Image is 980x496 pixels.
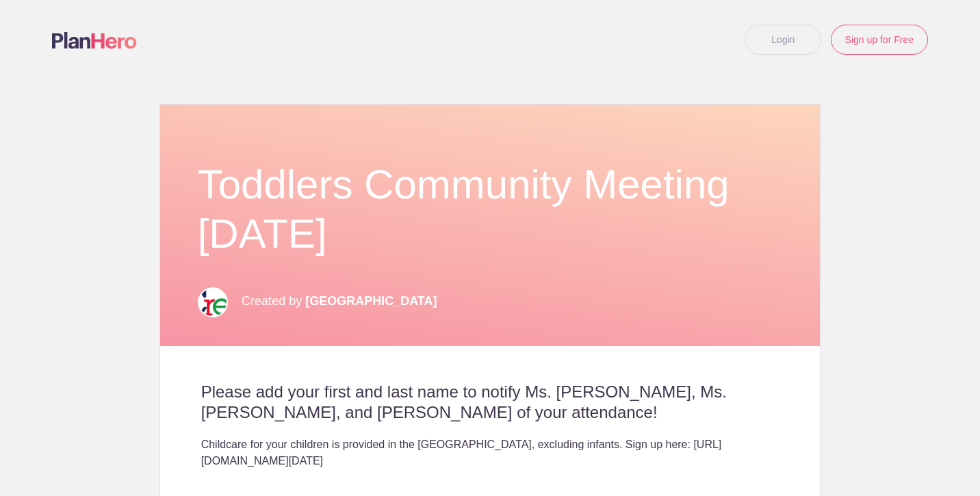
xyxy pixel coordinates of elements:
img: Creo [198,287,228,317]
a: Sign up for Free [831,25,928,55]
h1: Toddlers Community Meeting [DATE] [198,160,783,259]
img: Logo main planhero [52,32,137,49]
p: Created by [242,286,437,316]
a: Login [745,25,821,55]
div: Childcare for your children is provided in the [GEOGRAPHIC_DATA], excluding infants. Sign up here... [201,436,779,469]
h2: Please add your first and last name to notify Ms. [PERSON_NAME], Ms. [PERSON_NAME], and [PERSON_N... [201,382,779,423]
span: [GEOGRAPHIC_DATA] [305,294,437,308]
